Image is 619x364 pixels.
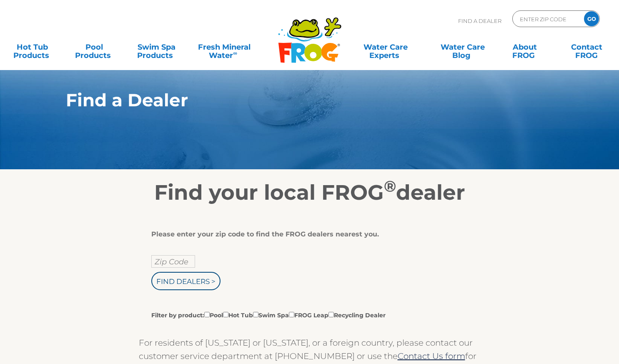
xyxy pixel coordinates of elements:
input: Filter by product:PoolHot TubSwim SpaFROG LeapRecycling Dealer [253,312,258,317]
input: Find Dealers > [151,272,221,290]
input: Filter by product:PoolHot TubSwim SpaFROG LeapRecycling Dealer [328,312,334,317]
a: Hot TubProducts [8,39,57,55]
input: Filter by product:PoolHot TubSwim SpaFROG LeapRecycling Dealer [223,312,228,317]
sup: ® [384,177,396,196]
a: Water CareBlog [439,39,487,55]
sup: ∞ [233,50,237,56]
input: GO [584,11,599,26]
a: Swim SpaProducts [132,39,180,55]
input: Filter by product:PoolHot TubSwim SpaFROG LeapRecycling Dealer [204,312,210,317]
input: Zip Code Form [519,13,575,25]
a: Water CareExperts [346,39,425,55]
input: Filter by product:PoolHot TubSwim SpaFROG LeapRecycling Dealer [289,312,294,317]
p: Find A Dealer [458,10,501,31]
a: AboutFROG [501,39,549,55]
h2: Find your local FROG dealer [53,180,566,205]
a: Fresh MineralWater∞ [194,39,255,55]
div: Please enter your zip code to find the FROG dealers nearest you. [151,230,462,238]
a: Contact Us form [398,351,465,361]
a: PoolProducts [70,39,119,55]
label: Filter by product: Pool Hot Tub Swim Spa FROG Leap Recycling Dealer [151,310,386,319]
h1: Find a Dealer [66,90,515,110]
a: ContactFROG [562,39,611,55]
